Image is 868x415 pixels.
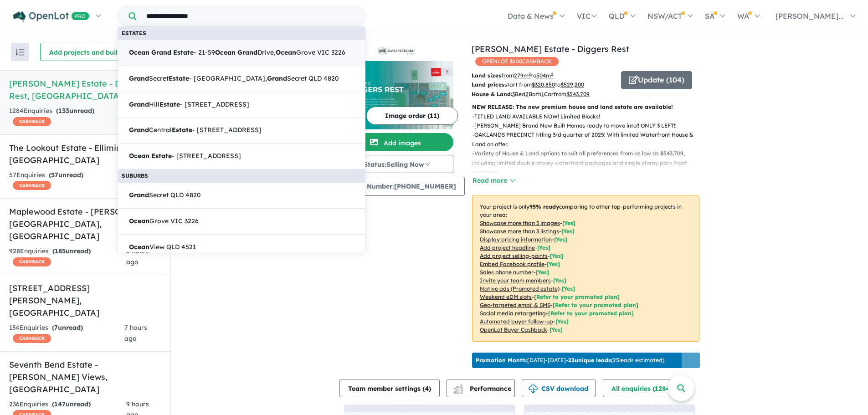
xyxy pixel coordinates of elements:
[51,171,58,179] span: 57
[118,182,365,209] a: GrandSecret QLD 4820
[480,269,534,276] u: Sales phone number
[54,400,66,408] span: 147
[454,387,463,393] img: bar-chart.svg
[480,220,560,226] u: Showcase more than 3 images
[339,43,453,129] a: Davis Vineyard Estate - Diggers Rest LogoDavis Vineyard Estate - Diggers Rest
[129,217,149,225] strong: Ocean
[129,74,149,82] strong: Grand
[525,91,529,97] u: 2
[118,117,365,143] a: GrandCentralEstate- [STREET_ADDRESS]
[480,252,548,259] u: Add project selling-points
[472,80,614,89] p: start from
[536,269,549,276] span: [ Yes ]
[276,48,296,56] strong: Ocean
[151,152,172,160] strong: Estate
[541,91,544,97] u: 1
[339,155,453,173] button: Status:Selling Now
[472,81,504,88] b: Land prices
[9,282,161,319] h5: [STREET_ADDRESS][PERSON_NAME] , [GEOGRAPHIC_DATA]
[339,133,453,151] button: Add images
[129,99,249,110] span: Hill - [STREET_ADDRESS]
[339,177,465,196] button: Sales Number:[PHONE_NUMBER]
[339,61,453,129] img: Davis Vineyard Estate - Diggers Rest
[555,318,569,325] span: [Yes]
[472,121,707,130] p: - [PERSON_NAME] Brand New Built Homes ready to move into!! ONLY 3 LEFT!!
[532,81,555,88] u: $ 320,850
[122,172,148,179] b: Suburbs
[129,48,149,56] strong: Ocean
[15,49,25,56] img: sort.svg
[13,334,51,343] span: CASHBACK
[129,190,201,201] span: Secret QLD 4820
[129,191,149,199] strong: Grand
[215,48,236,56] strong: Ocean
[536,72,553,79] u: 504 m
[472,112,707,121] p: - TITLED LAND AVAILABLE NOW! Limited Blocks!
[566,91,590,97] u: $ 543,709
[472,195,699,342] p: Your project is only comparing to other top-performing projects in your area: - - - - - - - - - -...
[9,246,126,268] div: 928 Enquir ies
[472,44,629,54] a: [PERSON_NAME] Estate - Diggers Rest
[13,181,51,190] span: CASHBACK
[560,81,584,88] u: $ 529,200
[553,302,638,308] span: [Refer to your promoted plan]
[54,323,58,332] span: 7
[480,261,544,267] u: Embed Facebook profile
[138,6,363,26] input: Try estate name, suburb, builder or developer
[534,293,620,300] span: [Refer to your promoted plan]
[9,77,161,102] h5: [PERSON_NAME] Estate - Diggers Rest , [GEOGRAPHIC_DATA]
[172,126,192,134] strong: Estate
[480,318,553,325] u: Automated buyer follow-up
[129,151,241,162] span: - [STREET_ADDRESS]
[514,72,531,79] u: 279 m
[553,277,566,284] span: [ Yes ]
[562,220,575,226] span: [ Yes ]
[425,384,429,393] span: 4
[173,48,194,56] strong: Estate
[562,285,575,292] span: [Yes]
[169,74,189,82] strong: Estate
[129,100,149,108] strong: Grand
[13,117,51,126] span: CASHBACK
[472,72,501,79] b: Land sizes
[122,30,146,36] b: Estates
[129,73,339,84] span: Secret - [GEOGRAPHIC_DATA], Secret QLD 4820
[776,11,844,20] span: [PERSON_NAME]...
[13,257,51,266] span: CASHBACK
[537,244,550,251] span: [ Yes ]
[512,91,515,97] u: 3
[472,91,512,97] b: House & Land:
[568,357,611,364] b: 23 unique leads
[480,302,550,308] u: Geo-targeted email & SMS
[529,72,531,77] sup: 2
[129,125,262,136] span: Central - [STREET_ADDRESS]
[129,243,149,251] strong: Ocean
[118,92,365,118] a: GrandHillEstate- [STREET_ADDRESS]
[476,357,527,364] b: Promotion Month:
[9,205,161,242] h5: Maplewood Estate - [PERSON_NAME][GEOGRAPHIC_DATA] , [GEOGRAPHIC_DATA]
[554,236,567,243] span: [ Yes ]
[603,379,685,397] button: All enquiries (1284)
[472,102,699,112] p: NEW RELEASE: The new premium house and land estate are available!
[480,293,532,300] u: Weekend eDM slots
[366,107,458,125] button: Image order (11)
[339,379,440,397] button: Team member settings (4)
[447,379,515,397] button: Performance
[49,171,83,179] strong: ( unread)
[472,90,614,99] p: Bed Bath Car from
[118,208,365,235] a: OceanGrove VIC 3226
[480,326,547,333] u: OpenLot Buyer Cashback
[547,261,560,267] span: [ Yes ]
[548,310,634,317] span: [Refer to your promoted plan]
[129,242,196,253] span: View QLD 4521
[13,11,89,22] img: Openlot PRO Logo White
[472,149,707,177] p: - Variety of House & Land options to suit all preferences from as low as $543,709, including limi...
[472,130,707,149] p: - OAKLANDS PRECINCT titling 3rd quarter of 2025! With limited Waterfront House & Land on offer.
[9,170,124,192] div: 57 Enquir ies
[129,126,149,134] strong: Grand
[480,277,551,284] u: Invite your team members
[267,74,287,82] strong: Grand
[480,285,560,292] u: Native ads (Promoted estate)
[151,48,171,56] strong: Grand
[472,71,614,80] p: from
